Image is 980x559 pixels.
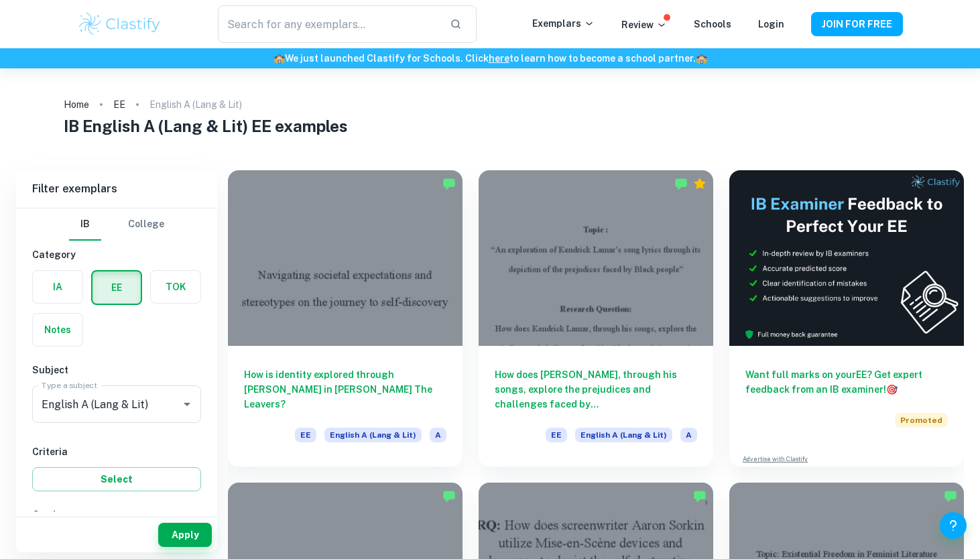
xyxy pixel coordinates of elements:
button: JOIN FOR FREE [811,12,903,36]
input: Search for any exemplars... [218,5,439,43]
button: TOK [151,271,200,303]
button: EE [93,271,141,304]
span: EE [295,428,316,442]
h6: Subject [32,363,201,377]
button: Select [32,467,201,491]
span: 🏫 [696,53,707,64]
span: Promoted [895,413,948,428]
button: Notes [33,314,82,346]
a: How is identity explored through [PERSON_NAME] in [PERSON_NAME] The Leavers?EEEnglish A (Lang & L... [228,170,463,467]
span: 🎯 [886,384,898,395]
span: A [680,428,697,442]
img: Thumbnail [729,170,964,346]
h6: Criteria [32,444,201,459]
div: Filter type choice [69,208,164,241]
span: 🏫 [273,53,285,64]
p: Exemplars [532,16,595,31]
span: A [430,428,446,442]
a: Home [64,95,89,114]
p: English A (Lang & Lit) [149,97,242,112]
button: IB [69,208,101,241]
span: English A (Lang & Lit) [575,428,672,442]
h6: How does [PERSON_NAME], through his songs, explore the prejudices and challenges faced by [DEMOGR... [495,367,697,412]
a: How does [PERSON_NAME], through his songs, explore the prejudices and challenges faced by [DEMOGR... [479,170,713,467]
span: EE [546,428,567,442]
label: Type a subject [42,379,97,391]
div: Premium [693,177,707,190]
h6: Filter exemplars [16,170,217,208]
h6: We just launched Clastify for Schools. Click to learn how to become a school partner. [3,51,977,66]
a: here [489,53,509,64]
a: EE [113,95,125,114]
button: Open [178,395,196,414]
a: Login [758,19,784,29]
img: Marked [442,489,456,503]
h6: How is identity explored through [PERSON_NAME] in [PERSON_NAME] The Leavers? [244,367,446,412]
span: English A (Lang & Lit) [324,428,422,442]
button: Help and Feedback [940,512,967,539]
h1: IB English A (Lang & Lit) EE examples [64,114,917,138]
a: Advertise with Clastify [743,454,808,464]
h6: Category [32,247,201,262]
img: Clastify logo [77,11,162,38]
button: Apply [158,523,212,547]
a: Schools [694,19,731,29]
img: Marked [674,177,688,190]
p: Review [621,17,667,32]
button: IA [33,271,82,303]
img: Marked [944,489,957,503]
h6: Want full marks on your EE ? Get expert feedback from an IB examiner! [745,367,948,397]
h6: Grade [32,507,201,522]
img: Marked [693,489,707,503]
button: College [128,208,164,241]
img: Marked [442,177,456,190]
a: Want full marks on yourEE? Get expert feedback from an IB examiner!PromotedAdvertise with Clastify [729,170,964,467]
